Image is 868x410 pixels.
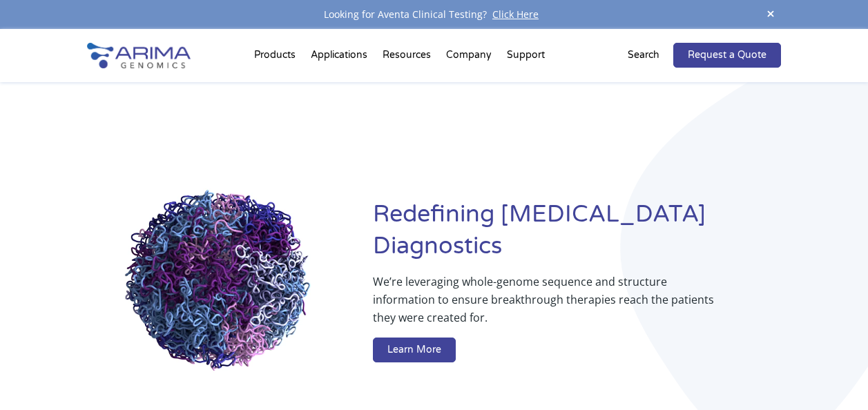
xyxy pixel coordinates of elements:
[628,46,659,64] p: Search
[799,344,868,410] iframe: Chat Widget
[373,273,726,338] p: We’re leveraging whole-genome sequence and structure information to ensure breakthrough therapies...
[373,338,456,362] a: Learn More
[487,8,544,21] a: Click Here
[87,43,191,68] img: Arima-Genomics-logo
[87,6,782,23] div: Looking for Aventa Clinical Testing?
[673,43,781,68] a: Request a Quote
[373,199,781,273] h1: Redefining [MEDICAL_DATA] Diagnostics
